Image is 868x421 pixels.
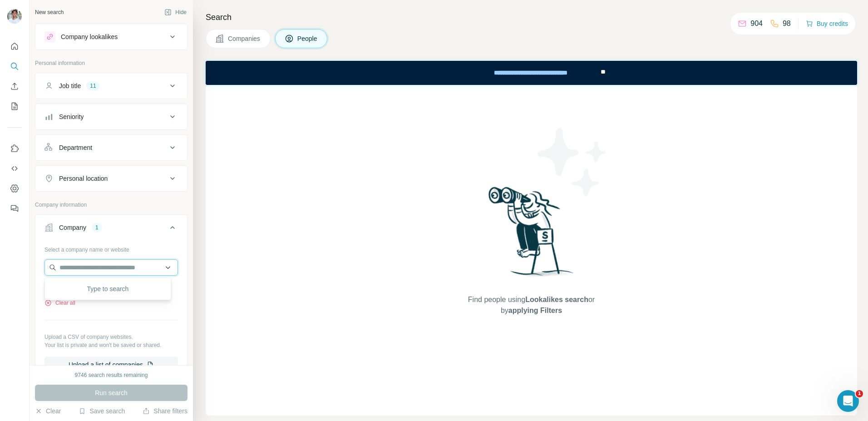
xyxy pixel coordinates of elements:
button: Enrich CSV [7,78,22,94]
div: 9746 search results remaining [75,371,148,379]
iframe: Banner [206,61,857,85]
button: Job title11 [35,75,187,97]
img: Avatar [7,9,22,24]
button: Department [35,137,187,158]
button: Use Surfe API [7,160,22,177]
h4: Search [206,11,857,24]
button: Search [7,58,22,74]
button: Hide [158,5,193,19]
button: Feedback [7,200,22,217]
button: Upload a list of companies [44,357,178,373]
div: Department [59,143,92,152]
span: applying Filters [508,307,562,314]
div: New search [35,8,64,16]
div: Company [59,223,86,232]
div: 1 [92,223,102,232]
p: 98 [783,18,791,29]
button: Save search [79,406,125,416]
span: Lookalikes search [525,296,588,303]
p: Company information [35,201,187,209]
span: People [297,34,318,43]
button: My lists [7,98,22,114]
img: Surfe Illustration - Stars [532,121,613,203]
button: Buy credits [806,17,848,30]
p: Your list is private and won't be saved or shared. [44,341,178,349]
button: Quick start [7,38,22,54]
button: Use Surfe on LinkedIn [7,140,22,157]
button: Clear [35,406,61,416]
div: Seniority [59,112,84,121]
div: Type to search [47,280,169,298]
div: Job title [59,81,81,90]
div: Personal location [59,174,108,183]
span: Find people using or by [459,294,604,316]
span: 1 [856,390,863,397]
div: Company lookalikes [61,32,118,41]
button: Company lookalikes [35,26,187,48]
span: Companies [228,34,261,43]
button: Clear all [44,299,75,307]
iframe: Intercom live chat [837,390,859,412]
p: 904 [750,18,763,29]
p: Upload a CSV of company websites. [44,333,178,341]
button: Dashboard [7,180,22,197]
div: Select a company name or website [44,242,178,254]
img: Surfe Illustration - Woman searching with binoculars [484,184,579,286]
button: Seniority [35,106,187,128]
button: Personal location [35,168,187,189]
button: Company1 [35,217,187,242]
button: Share filters [143,406,187,416]
div: 11 [86,82,99,90]
p: Personal information [35,59,187,67]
